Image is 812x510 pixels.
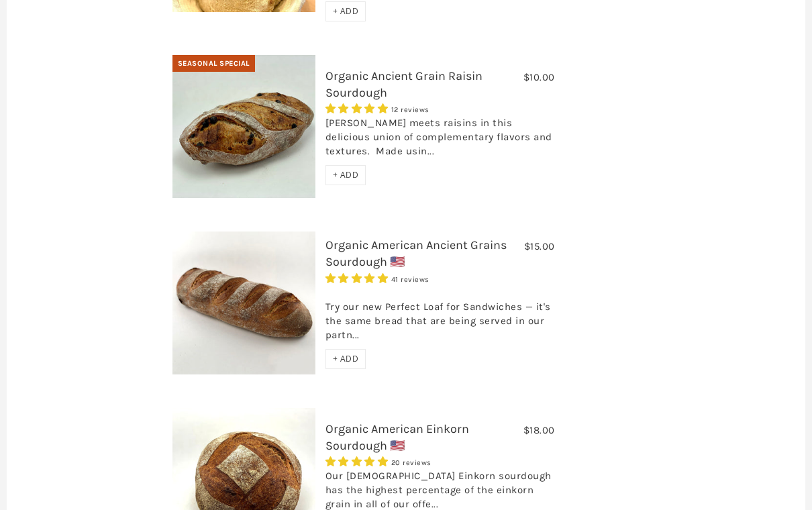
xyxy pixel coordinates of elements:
[523,424,555,436] span: $18.00
[325,165,366,185] div: + ADD
[333,5,359,17] span: + ADD
[391,275,429,284] span: 41 reviews
[333,353,359,364] span: + ADD
[172,55,315,198] img: Organic Ancient Grain Raisin Sourdough
[172,232,315,374] img: Organic American Ancient Grains Sourdough 🇺🇸
[325,272,391,285] span: 4.93 stars
[325,116,555,165] div: [PERSON_NAME] meets raisins in this delicious union of complementary flavors and textures. Made u...
[325,421,469,453] a: Organic American Einkorn Sourdough 🇺🇸
[523,71,555,83] span: $10.00
[325,103,391,115] span: 5.00 stars
[325,286,555,349] div: Try our new Perfect Loaf for Sandwiches — it's the same bread that are being served in our partn...
[524,240,555,252] span: $15.00
[391,458,432,467] span: 20 reviews
[391,105,429,114] span: 12 reviews
[325,1,366,21] div: + ADD
[325,238,507,269] a: Organic American Ancient Grains Sourdough 🇺🇸
[333,169,359,181] span: + ADD
[172,55,255,72] div: Seasonal Special
[325,349,366,369] div: + ADD
[325,68,483,100] a: Organic Ancient Grain Raisin Sourdough
[325,456,391,468] span: 4.95 stars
